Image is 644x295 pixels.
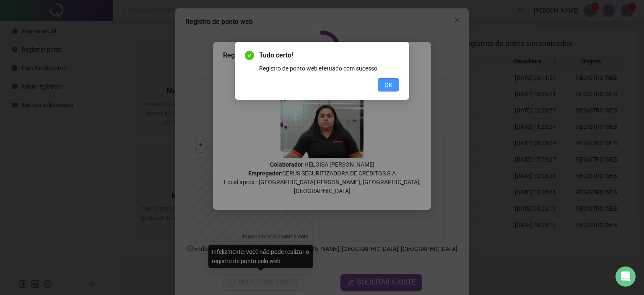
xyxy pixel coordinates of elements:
span: check-circle [245,51,254,60]
span: OK [384,80,392,89]
div: Registro de ponto web efetuado com sucesso. [259,64,399,73]
div: Open Intercom Messenger [615,266,636,287]
span: Tudo certo! [259,50,399,60]
button: OK [378,78,399,91]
